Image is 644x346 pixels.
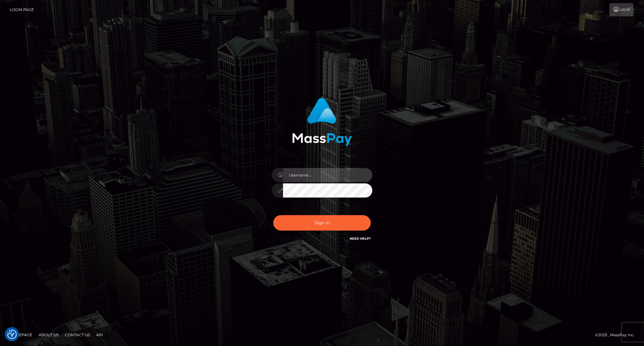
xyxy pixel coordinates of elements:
[62,330,92,340] a: Contact Us
[7,330,17,339] button: Consent Preferences
[10,3,34,16] a: Login Page
[94,330,106,340] a: API
[36,330,61,340] a: About Us
[292,98,352,146] img: MassPay Login
[273,215,371,231] button: Sign in
[7,330,35,340] a: Homepage
[609,3,633,16] a: Login
[350,237,371,241] a: Need Help?
[7,330,17,339] img: Revisit consent button
[595,332,639,338] div: © 2025 , MassPay Inc.
[283,168,372,182] input: Username...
